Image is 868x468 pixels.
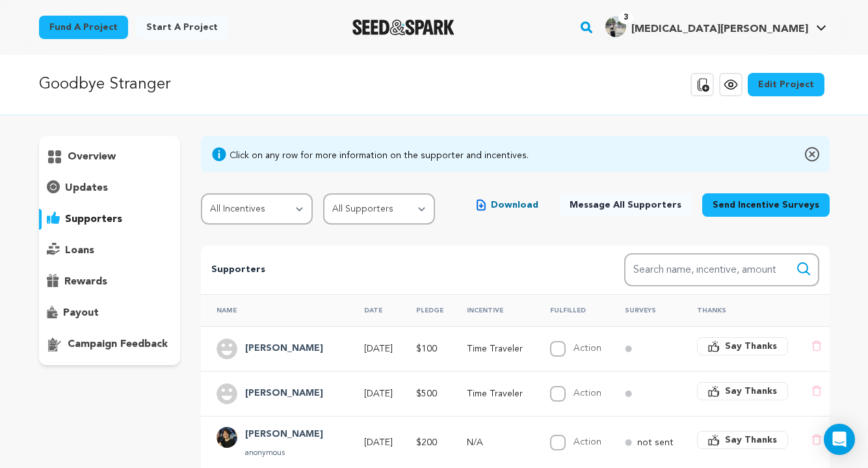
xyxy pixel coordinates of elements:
[401,294,451,326] th: Pledge
[681,294,796,326] th: Thanks
[603,14,829,41] span: Jalyn H.'s Profile
[467,387,527,400] p: Time Traveler
[39,73,170,96] p: Goodbye Stranger
[65,243,94,258] p: loans
[467,436,527,449] p: N/A
[364,342,393,355] p: [DATE]
[201,294,348,326] th: Name
[230,149,529,162] div: Click on any row for more information on the supporter and incentives.
[637,436,674,449] p: not sent
[39,16,128,39] a: Fund a project
[416,438,437,447] span: $200
[624,253,819,286] input: Search name, incentive, amount
[364,387,393,400] p: [DATE]
[64,274,107,290] p: rewards
[609,294,681,326] th: Surveys
[725,340,777,353] span: Say Thanks
[725,434,777,447] span: Say Thanks
[618,11,633,24] span: 3
[245,341,323,357] h4: Candice H.
[349,294,401,326] th: Date
[805,146,819,162] img: close-o.svg
[68,149,116,165] p: overview
[211,262,582,278] p: Supporters
[451,294,534,326] th: Incentive
[245,427,323,443] h4: Lee Mazzio
[534,294,609,326] th: Fulfilled
[39,146,181,167] button: overview
[467,342,527,355] p: Time Traveler
[491,199,538,212] span: Download
[63,305,99,321] p: payout
[217,383,237,404] img: user.png
[573,389,601,398] label: Action
[352,20,454,35] a: Seed&Spark Homepage
[605,16,626,37] img: 0990de0d49f34fa7.jpg
[573,437,601,447] label: Action
[39,303,181,323] button: payout
[136,16,228,39] a: Start a project
[217,427,237,448] img: d987eef7d81d09a5.jpg
[245,386,323,402] h4: Alvin Horhn
[245,448,323,458] p: anonymous
[748,73,824,96] a: Edit Project
[603,14,829,37] a: Jalyn H.'s Profile
[697,337,788,355] button: Say Thanks
[65,180,108,196] p: updates
[466,193,549,217] button: Download
[68,337,168,352] p: campaign feedback
[39,334,181,355] button: campaign feedback
[824,424,855,455] div: Open Intercom Messenger
[416,389,437,398] span: $500
[697,382,788,400] button: Say Thanks
[725,385,777,398] span: Say Thanks
[39,240,181,261] button: loans
[364,436,393,449] p: [DATE]
[217,338,237,359] img: user.png
[352,20,454,35] img: Seed&Spark Logo Dark Mode
[573,344,601,353] label: Action
[702,193,830,217] button: Send Incentive Surveys
[631,24,808,34] span: [MEDICAL_DATA][PERSON_NAME]
[570,199,681,212] span: Message All Supporters
[39,178,181,199] button: updates
[65,212,122,227] p: supporters
[39,209,181,230] button: supporters
[416,344,437,353] span: $100
[39,271,181,292] button: rewards
[559,193,692,217] button: Message All Supporters
[605,16,808,37] div: Jalyn H.'s Profile
[697,431,788,449] button: Say Thanks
